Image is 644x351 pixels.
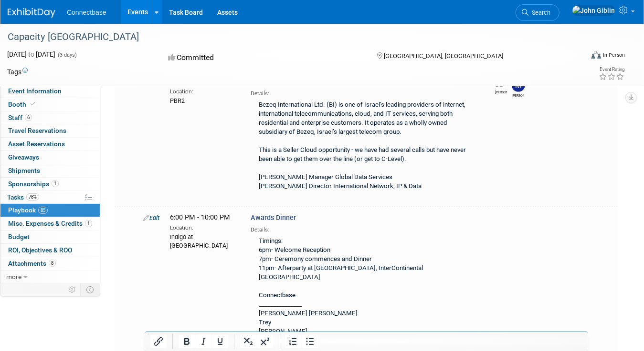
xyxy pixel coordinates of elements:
[0,244,100,257] a: ROI, Objectives & ROO
[143,214,159,221] a: Edit
[31,101,35,107] i: Booth reservation complete
[67,9,106,16] span: Connectbase
[251,87,478,98] div: Details:
[0,98,100,111] a: Booth
[4,29,572,46] div: Capacity [GEOGRAPHIC_DATA]
[27,50,36,58] span: to
[591,51,601,59] img: Format-Inperson.png
[8,153,39,161] span: Giveaways
[6,4,409,12] b: Exatel S.A. is a Polish telecommunications company headquartered in [GEOGRAPHIC_DATA], owned by t...
[64,283,81,296] td: Personalize Event Tab Strip
[57,52,77,58] span: (3 days)
[8,127,66,134] span: Travel Reservations
[52,180,59,187] span: 1
[8,260,56,267] span: Attachments
[165,50,361,66] div: Committed
[38,207,48,214] span: 85
[572,5,615,16] img: John Giblin
[5,4,437,69] body: Rich Text Area. Press ALT-0 for help.
[0,271,100,283] a: more
[528,9,550,16] span: Search
[251,214,296,222] span: Awards Dinner
[26,193,39,201] span: 78%
[85,220,92,227] span: 1
[8,206,48,214] span: Playbook
[0,124,100,137] a: Travel Reservations
[6,41,437,50] p: [PERSON_NAME]
[49,260,56,267] span: 8
[251,98,478,195] div: Bezeq International Ltd. (BI) is one of Israel’s leading providers of internet, international tel...
[0,111,100,124] a: Staff6
[599,67,624,72] div: Event Rating
[8,180,59,188] span: Sponsorships
[8,167,40,174] span: Shipments
[8,114,32,121] span: Staff
[170,86,236,96] div: Location:
[495,89,507,95] div: John Giblin
[7,67,28,77] td: Tags
[6,273,21,281] span: more
[8,87,62,95] span: Event Information
[251,223,478,234] div: Details:
[602,51,625,59] div: In-Person
[170,96,236,105] div: PBR2
[8,220,92,227] span: Misc. Expenses & Credits
[170,213,230,221] span: 6:00 PM - 10:00 PM
[0,164,100,177] a: Shipments
[512,92,524,98] div: Mary Ann Rose
[6,4,437,32] p: It provides fiber-optic connectivity, cybersecurity solutions, wholesale voice, satellite service...
[0,191,100,204] a: Tasks78%
[170,222,236,232] div: Location:
[0,151,100,164] a: Giveaways
[0,138,100,150] a: Asset Reservations
[0,178,100,191] a: Sponsorships1
[25,114,32,121] span: 6
[7,50,55,58] span: [DATE] [DATE]
[0,217,100,230] a: Misc. Expenses & Credits1
[0,85,100,98] a: Event Information
[0,204,100,217] a: Playbook85
[384,52,503,60] span: [GEOGRAPHIC_DATA], [GEOGRAPHIC_DATA]
[8,140,65,148] span: Asset Reservations
[7,193,39,201] span: Tasks
[8,246,72,254] span: ROI, Objectives & ROO
[0,231,100,243] a: Budget
[81,283,100,296] td: Toggle Event Tabs
[0,257,100,270] a: Attachments8
[534,50,625,64] div: Event Format
[516,4,560,21] a: Search
[8,100,37,108] span: Booth
[6,60,437,70] p: Discovery Meeting - conversation on phone suggested he was more interested in Buyer than Seller C...
[8,8,55,18] img: ExhibitDay
[170,232,236,250] div: Indigo at [GEOGRAPHIC_DATA]
[8,233,30,241] span: Budget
